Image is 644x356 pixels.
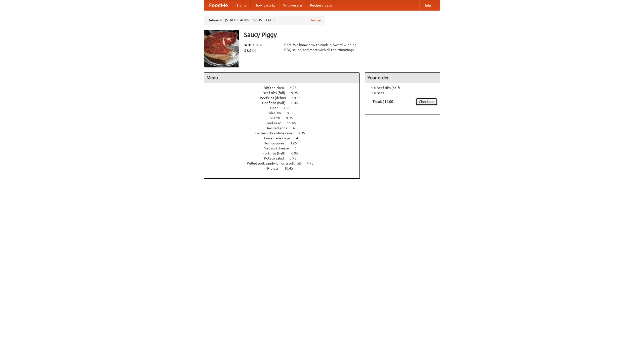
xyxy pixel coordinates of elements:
span: 11.45 [287,121,301,125]
img: angular.jpg [204,30,239,67]
div: Deliver to: [STREET_ADDRESS][US_STATE] [204,16,325,25]
span: 6 [295,146,302,150]
a: How it works [251,0,279,10]
div: Pork. We know how to cook it. Award-winning BBQ sauce, and meat with all the trimmings. [284,42,360,52]
a: Devilled eggs 4 [265,126,304,130]
span: 6.95 [291,151,303,155]
span: Beef ribs (delux) [260,96,291,100]
a: German chocolate cake 5.95 [255,131,314,135]
span: Pork ribs (half) [262,151,291,155]
span: Hushpuppies [264,141,289,145]
a: Beef ribs (full) 9.95 [263,91,307,95]
li: ★ [255,42,259,48]
span: 10.45 [292,96,306,100]
b: Total: $14.00 [373,100,393,104]
span: 7.55 [284,106,295,110]
span: 3.95 [290,156,301,160]
li: $ [254,48,257,53]
span: BBQ chicken [264,86,289,90]
span: 4.95 [307,161,318,165]
span: Beef ribs (full) [263,91,290,95]
a: Potato salad 3.95 [264,156,306,160]
a: Home [233,0,251,10]
a: Help [419,0,435,10]
span: 9.95 [286,116,298,120]
a: Change [309,18,321,23]
span: 9.95 [291,91,303,95]
h4: Your order [365,73,440,83]
li: ★ [248,42,252,48]
li: ★ [252,42,255,48]
a: Beer 7.55 [270,106,300,110]
a: Cornbread 11.45 [265,121,305,125]
span: Collards [267,116,285,120]
a: FoodMe [204,0,233,10]
span: Beer [270,106,283,110]
span: 4.95 [290,86,302,90]
a: Coleslaw 8.95 [267,111,303,115]
span: 4 [296,136,303,140]
li: $ [252,48,254,53]
a: Collards 9.95 [267,116,302,120]
span: Devilled eggs [265,126,292,130]
a: Housemade chips 4 [262,136,307,140]
a: BBQ chicken 4.95 [264,86,306,90]
span: 5.95 [298,131,310,135]
a: Beef ribs (delux) 10.45 [260,96,310,100]
span: 8.95 [287,111,299,115]
a: Hushpuppies 3.25 [264,141,306,145]
a: Who we are [279,0,306,10]
span: Coleslaw [267,111,286,115]
span: Beef ribs (half) [262,101,291,105]
li: $ [249,48,252,53]
a: Beef ribs (half) 6.45 [262,101,307,105]
span: 4 [293,126,300,130]
span: 6.45 [291,101,303,105]
a: Mac and cheese 6 [264,146,306,150]
li: 1 × Beer [368,90,437,95]
span: Pulled pork sandwich on a soft roll [247,161,306,165]
span: Potato salad [264,156,289,160]
a: Recipe videos [306,0,336,10]
span: Cornbread [265,121,286,125]
span: Riblets [267,166,284,170]
a: Pulled pork sandwich on a soft roll 4.95 [247,161,323,165]
li: $ [247,48,249,53]
span: Housemade chips [262,136,295,140]
a: Riblets 10.45 [267,166,302,170]
a: Checkout [416,98,437,105]
li: $ [244,48,247,53]
li: 1 × Beef ribs (half) [368,85,437,90]
h4: Menu [204,73,359,83]
a: Pork ribs (half) 6.95 [262,151,307,155]
span: 10.45 [284,166,298,170]
h3: Saucy Piggy [244,30,440,40]
li: ★ [259,42,263,48]
span: German chocolate cake [255,131,297,135]
li: ★ [244,42,248,48]
span: Mac and cheese [264,146,294,150]
span: 3.25 [290,141,302,145]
